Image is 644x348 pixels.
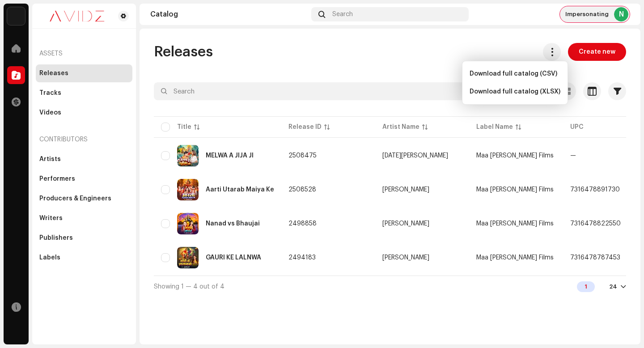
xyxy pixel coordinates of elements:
[39,215,63,222] div: Writers
[288,221,317,227] span: 2498858
[570,187,620,193] span: 7316478891730
[39,254,60,261] div: Labels
[470,70,557,77] span: Download full catalog (CSV)
[570,255,620,261] span: 7316478787453
[288,153,317,159] span: 2508475
[570,153,576,159] span: —
[39,70,68,77] div: Releases
[36,170,132,188] re-m-nav-item: Performers
[382,123,419,132] div: Artist Name
[288,187,316,193] span: 2508528
[39,89,61,97] div: Tracks
[36,64,132,82] re-m-nav-item: Releases
[577,281,595,292] div: 1
[36,129,132,150] re-a-nav-header: Contributors
[36,190,132,208] re-m-nav-item: Producers & Engineers
[177,145,199,166] img: 9bad8d2a-54fa-40f3-b329-35498386a111
[39,234,73,242] div: Publishers
[470,88,560,95] span: Download full catalog (XLSX)
[382,255,462,261] span: Anjali Arya
[288,255,316,261] span: 2494183
[177,123,191,132] div: Title
[382,187,429,193] div: [PERSON_NAME]
[177,213,199,234] img: 081e3b18-f687-4fcc-9bc9-d42ffacaa599
[382,221,462,227] span: Anjali Arya
[39,11,114,21] img: 0c631eef-60b6-411a-a233-6856366a70de
[154,43,213,61] span: Releases
[614,7,628,21] div: N
[206,187,274,193] div: Aarti Utarab Maiya Ke
[39,109,61,116] div: Videos
[568,43,626,61] button: Create new
[476,153,554,159] span: Maa Katyayani Films
[36,84,132,102] re-m-nav-item: Tracks
[36,229,132,247] re-m-nav-item: Publishers
[36,150,132,168] re-m-nav-item: Artists
[382,153,462,159] span: Raja Rangbaaz
[36,43,132,64] re-a-nav-header: Assets
[206,153,254,159] div: MELWA A JIJA JI
[332,11,353,18] span: Search
[39,175,75,182] div: Performers
[36,104,132,122] re-m-nav-item: Videos
[609,283,617,290] div: 24
[570,221,621,227] span: 7316478822550
[579,43,615,61] span: Create new
[36,249,132,267] re-m-nav-item: Labels
[154,82,533,100] input: Search
[288,123,322,132] div: Release ID
[177,179,199,200] img: 66506d81-d525-4999-a788-2a313499a476
[476,255,554,261] span: Maa Katyayani Films
[382,255,429,261] div: [PERSON_NAME]
[476,123,513,132] div: Label Name
[565,11,609,18] span: Impersonating
[39,156,61,163] div: Artists
[382,187,462,193] span: Shivshankar Chhaila
[39,195,111,202] div: Producers & Engineers
[36,209,132,227] re-m-nav-item: Writers
[476,187,554,193] span: Maa Katyayani Films
[206,255,261,261] div: GAURI KE LALNWA
[382,153,448,159] div: [DATE][PERSON_NAME]
[150,11,308,18] div: Catalog
[476,221,554,227] span: Maa Katyayani Films
[206,221,260,227] div: Nanad vs Bhaujai
[154,284,225,290] span: Showing 1 — 4 out of 4
[177,247,199,268] img: 96c02285-10a6-447b-92e3-c3c70e4e39bb
[382,221,429,227] div: [PERSON_NAME]
[7,7,25,25] img: 10d72f0b-d06a-424f-aeaa-9c9f537e57b6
